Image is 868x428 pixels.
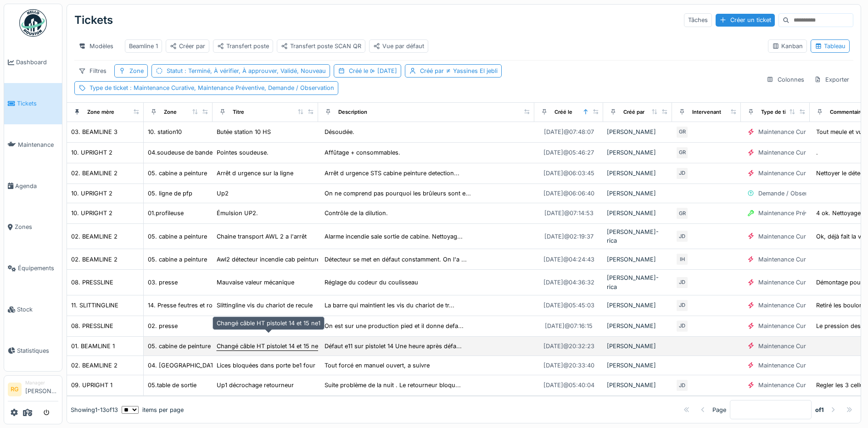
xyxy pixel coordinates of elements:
[758,301,819,310] div: Maintenance Curative
[676,320,689,333] div: JD
[148,169,207,178] div: 05. cabine a peinture
[607,189,668,198] div: [PERSON_NAME]
[325,189,471,198] div: On ne comprend pas pourquoi les brûleurs sont e...
[758,128,819,136] div: Maintenance Curative
[4,289,62,330] a: Stock
[607,342,668,350] div: [PERSON_NAME]
[4,83,62,124] a: Tickets
[758,209,825,217] div: Maintenance Préventive
[325,381,461,389] div: Suite problème de la nuit . Le retourneur bloqu...
[373,42,424,50] div: Vue par défaut
[15,222,58,231] span: Zones
[325,361,430,370] div: Tout forcé en manuel ouvert, a suivre
[74,8,113,32] div: Tickets
[71,232,118,241] div: 02. BEAMLINE 2
[607,381,668,389] div: [PERSON_NAME]
[122,406,184,414] div: items per page
[217,128,271,136] div: Butée station 10 HS
[183,67,326,74] span: : Terminé, À vérifier, À approuver, Validé, Nouveau
[607,128,668,136] div: [PERSON_NAME]
[607,255,668,264] div: [PERSON_NAME]
[148,361,220,370] div: 04. [GEOGRAPHIC_DATA]
[71,209,112,217] div: 10. UPRIGHT 2
[18,140,58,149] span: Maintenance
[74,64,111,78] div: Filtres
[4,165,62,206] a: Agenda
[544,209,594,217] div: [DATE] @ 07:14:53
[676,299,689,312] div: JD
[420,67,498,75] div: Créé par
[810,73,853,86] div: Exporter
[543,342,594,350] div: [DATE] @ 20:32:23
[325,148,400,157] div: Affûtage + consommables.
[148,301,259,310] div: 14. Presse feutres et rouleau de traction
[676,207,689,220] div: GR
[17,305,58,314] span: Stock
[71,169,118,178] div: 02. BEAMLINE 2
[148,189,192,198] div: 05. ligne de pfp
[676,253,689,266] div: IH
[607,169,668,178] div: [PERSON_NAME]
[74,39,118,53] div: Modèles
[554,108,572,116] div: Créé le
[8,383,22,396] li: RG
[4,206,62,248] a: Zones
[17,346,58,355] span: Statistiques
[213,317,325,330] div: Changé câble HT pistolet 14 et 15 ne1
[545,322,593,330] div: [DATE] @ 07:16:15
[217,278,294,287] div: Mauvaise valeur mécanique
[761,108,797,116] div: Type de ticket
[18,264,58,272] span: Équipements
[623,108,644,116] div: Créé par
[71,361,118,370] div: 02. BEAMLINE 2
[544,128,594,136] div: [DATE] @ 07:48:07
[712,406,726,414] div: Page
[148,232,207,241] div: 05. cabine a peinture
[164,108,177,116] div: Zone
[758,189,824,198] div: Demande / Observation
[25,379,58,386] div: Manager
[217,209,258,217] div: Émulsion UP2.
[758,361,819,370] div: Maintenance Curative
[368,67,397,74] span: [DATE]
[762,73,808,86] div: Colonnes
[772,42,803,50] div: Kanban
[17,99,58,108] span: Tickets
[607,228,668,245] div: [PERSON_NAME]-rica
[325,278,418,287] div: Réglage du codeur du coulisseau
[217,169,293,178] div: Arrêt d urgence sur la ligne
[676,230,689,243] div: JD
[167,67,326,75] div: Statut
[4,330,62,371] a: Statistiques
[325,169,459,178] div: Arrêt d urgence STS cabine peinture detection...
[71,255,118,264] div: 02. BEAMLINE 2
[676,126,689,139] div: GR
[543,148,594,157] div: [DATE] @ 05:46:27
[325,322,464,330] div: On est sur une production pied et il donne defa...
[71,278,113,287] div: 08. PRESSLINE
[758,322,819,330] div: Maintenance Curative
[217,255,320,264] div: Awl2 détecteur incendie cab peinture
[71,301,118,310] div: 11. SLITTINGLINE
[676,146,689,159] div: GR
[148,128,182,136] div: 10. station10
[217,381,294,389] div: Up1 décrochage retourneur
[217,301,313,310] div: Slittingline vis du chariot de recule
[87,108,114,116] div: Zone mère
[217,342,320,350] div: Changé câble HT pistolet 14 et 15 ne1
[716,14,775,26] div: Créer un ticket
[148,342,211,350] div: 05. cabine de peinture
[71,128,118,136] div: 03. BEAMLINE 3
[692,108,721,116] div: Intervenant
[758,255,819,264] div: Maintenance Curative
[217,232,307,241] div: Chaine transport AWL 2 a l'arrêt
[543,169,594,178] div: [DATE] @ 06:03:45
[325,342,462,350] div: Défaut e11 sur pistolet 14 Une heure après défa...
[325,232,463,241] div: Alarme incendie sale sortie de cabine. Nettoyag...
[444,67,498,74] span: Yassines El jebli
[16,58,58,67] span: Dashboard
[676,167,689,180] div: JD
[71,406,118,414] div: Showing 1 - 13 of 13
[128,84,334,91] span: : Maintenance Curative, Maintenance Préventive, Demande / Observation
[90,83,334,92] div: Type de ticket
